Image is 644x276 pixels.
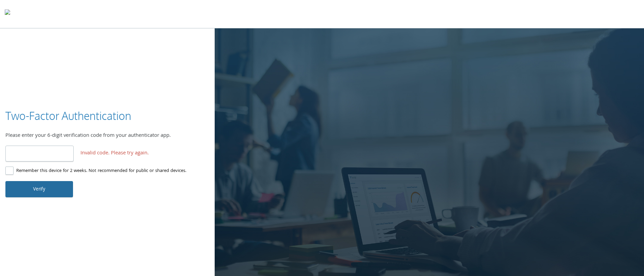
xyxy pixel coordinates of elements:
[5,181,73,197] button: Verify
[80,149,149,158] span: Invalid code. Please try again.
[5,167,186,175] label: Remember this device for 2 weeks. Not recommended for public or shared devices.
[5,108,131,124] h3: Two-Factor Authentication
[5,132,209,141] div: Please enter your 6-digit verification code from your authenticator app.
[5,7,10,21] img: todyl-logo-dark.svg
